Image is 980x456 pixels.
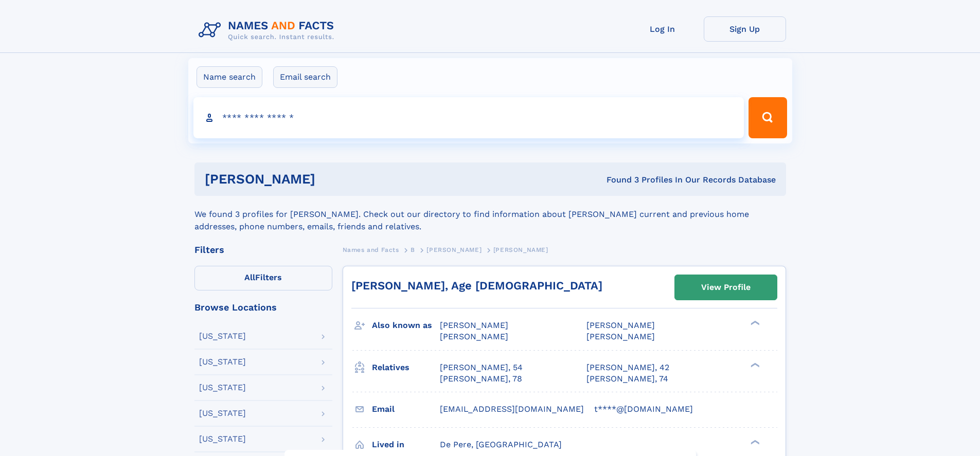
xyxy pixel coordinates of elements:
[343,243,399,256] a: Names and Facts
[411,243,415,256] a: B
[426,246,482,253] span: [PERSON_NAME]
[748,439,760,445] div: ❯
[351,279,602,292] a: [PERSON_NAME], Age [DEMOGRAPHIC_DATA]
[273,66,337,88] label: Email search
[586,332,655,341] span: [PERSON_NAME]
[194,16,343,44] img: Logo Names and Facts
[372,400,440,418] h3: Email
[194,266,332,290] label: Filters
[748,361,760,368] div: ❯
[426,243,482,256] a: [PERSON_NAME]
[199,332,246,340] div: [US_STATE]
[586,373,668,385] a: [PERSON_NAME], 74
[372,436,440,453] h3: Lived in
[675,275,777,300] a: View Profile
[199,384,246,392] div: [US_STATE]
[440,404,584,414] span: [EMAIL_ADDRESS][DOMAIN_NAME]
[440,362,523,373] a: [PERSON_NAME], 54
[701,276,751,299] div: View Profile
[199,358,246,366] div: [US_STATE]
[199,435,246,443] div: [US_STATE]
[621,16,704,42] a: Log In
[194,245,332,254] div: Filters
[199,409,246,417] div: [US_STATE]
[194,303,332,312] div: Browse Locations
[586,362,669,373] a: [PERSON_NAME], 42
[440,320,508,330] span: [PERSON_NAME]
[493,246,548,253] span: [PERSON_NAME]
[411,246,415,253] span: B
[440,373,522,385] a: [PERSON_NAME], 78
[461,174,776,186] div: Found 3 Profiles In Our Records Database
[244,272,255,282] span: All
[748,320,760,326] div: ❯
[372,317,440,334] h3: Also known as
[704,16,786,42] a: Sign Up
[440,332,508,341] span: [PERSON_NAME]
[749,97,787,138] button: Search Button
[193,97,744,138] input: search input
[197,66,262,88] label: Name search
[205,173,461,186] h1: [PERSON_NAME]
[372,359,440,376] h3: Relatives
[586,320,655,330] span: [PERSON_NAME]
[194,196,786,233] div: We found 3 profiles for [PERSON_NAME]. Check out our directory to find information about [PERSON_...
[440,440,562,449] span: De Pere, [GEOGRAPHIC_DATA]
